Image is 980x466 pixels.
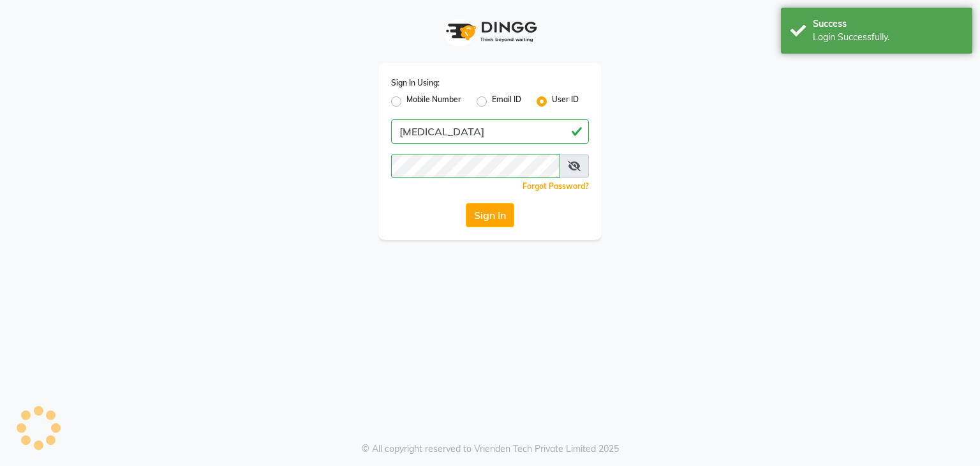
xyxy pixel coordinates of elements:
div: Success [813,17,963,31]
label: Sign In Using: [391,77,440,89]
input: Username [391,119,589,144]
img: logo1.svg [439,13,541,50]
div: Login Successfully. [813,31,963,44]
label: Mobile Number [406,94,461,109]
label: Email ID [492,94,521,109]
a: Forgot Password? [523,181,589,191]
input: Username [391,154,560,178]
button: Sign In [466,203,514,227]
label: User ID [552,94,579,109]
